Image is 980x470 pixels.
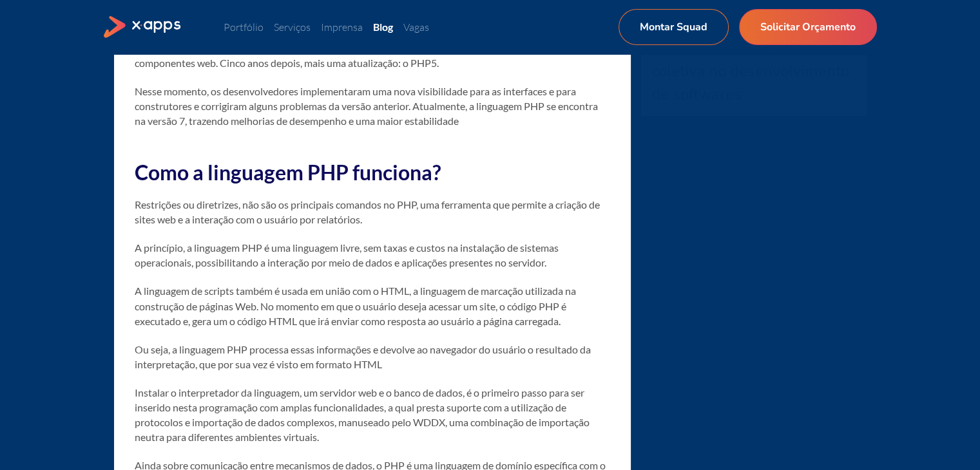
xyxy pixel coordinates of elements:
a: Vagas [403,21,429,33]
a: Imprensa [321,21,363,33]
div: O poder da inteligência coletiva no desenvolvimento de softwares [651,36,856,106]
p: Restrições ou diretrizes, não são os principais comandos no PHP, uma ferramenta que permite a cri... [135,197,610,227]
strong: Como a linguagem PHP funciona? [135,160,441,185]
a: Serviços [274,21,311,33]
p: Ou seja, a linguagem PHP processa essas informações e devolve ao navegador do usuário o resultado... [135,342,610,371]
p: A linguagem de scripts também é usada em união com o HTML, a linguagem de marcação utilizada na c... [135,283,610,328]
p: O lançamento do PHP4 chegou dois anos depois, em 1999, que trouxe uma maior interação com outros ... [135,41,610,70]
a: Portfólio [224,21,264,33]
a: Solicitar Orçamento [739,9,877,45]
p: Instalar o interpretador da linguagem, um servidor web e o banco de dados, é o primeiro passo par... [135,385,610,445]
p: Nesse momento, os desenvolvedores implementaram uma nova visibilidade para as interfaces e para c... [135,84,610,129]
a: Blog [373,21,393,33]
p: A princípio, a linguagem PHP é uma linguagem livre, sem taxas e custos na instalação de sistemas ... [135,240,610,270]
a: Montar Squad [619,9,729,45]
